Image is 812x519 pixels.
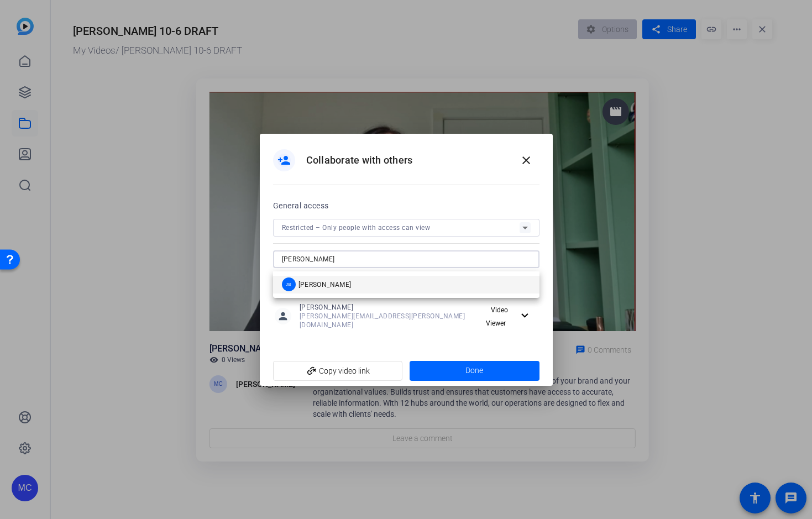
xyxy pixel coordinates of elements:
[282,360,394,381] span: Copy video link
[273,199,329,212] h2: General access
[520,154,533,167] mat-icon: close
[277,154,291,167] mat-icon: person_add
[477,306,538,326] button: Video Viewer
[282,253,531,266] input: Add others: Type email, team name or team members name
[275,308,291,324] mat-icon: person
[465,365,483,376] span: Done
[298,280,352,289] span: [PERSON_NAME]
[282,224,431,232] span: Restricted – Only people with access can view
[518,309,529,323] mat-icon: expand_more
[282,277,296,291] div: JB
[306,154,413,167] h1: Collaborate with others
[273,361,403,381] button: Copy video link
[300,312,477,329] span: [PERSON_NAME][EMAIL_ADDRESS][PERSON_NAME][DOMAIN_NAME]
[486,306,509,327] span: Video Viewer
[303,362,322,381] mat-icon: add_link
[410,361,539,381] button: Done
[300,303,477,312] span: [PERSON_NAME]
